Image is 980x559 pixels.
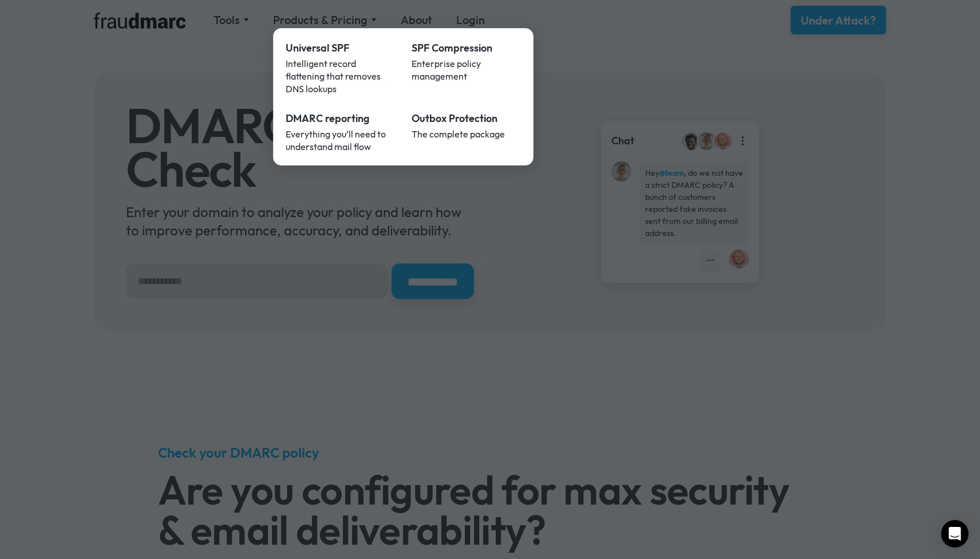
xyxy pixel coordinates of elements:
[412,111,521,126] div: Outbox Protection
[412,57,521,82] div: Enterprise policy management
[273,28,534,166] nav: Products & Pricing
[286,128,396,153] div: Everything you’ll need to understand mail flow
[278,33,404,103] a: Universal SPFIntelligent record flattening that removes DNS lookups
[404,103,529,161] a: Outbox ProtectionThe complete package
[286,57,396,95] div: Intelligent record flattening that removes DNS lookups
[941,520,969,548] div: Open Intercom Messenger
[412,128,521,140] div: The complete package
[404,33,529,103] a: SPF CompressionEnterprise policy management
[278,103,404,161] a: DMARC reportingEverything you’ll need to understand mail flow
[412,41,521,56] div: SPF Compression
[286,41,396,56] div: Universal SPF
[286,111,396,126] div: DMARC reporting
